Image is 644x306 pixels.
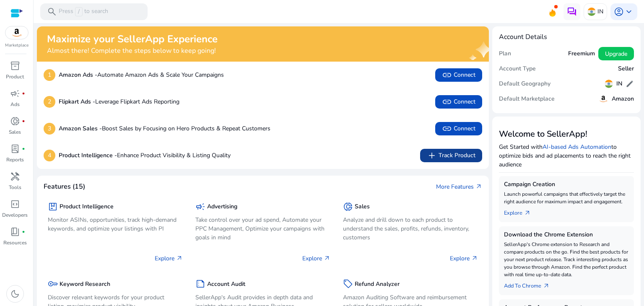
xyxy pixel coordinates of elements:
[504,231,629,239] h5: Download the Chrome Extension
[626,80,634,88] span: edit
[5,42,29,49] p: Marketplace
[504,241,629,278] p: SellerApp's Chrome extension to Research and compare products on the go. Find the best products f...
[442,124,475,134] span: Connect
[343,202,353,212] span: donut_small
[450,254,478,263] p: Explore
[499,50,511,57] h5: Plan
[504,278,556,290] a: Add To Chrome
[195,279,205,289] span: summarize
[47,33,218,45] h2: Maximize your SellerApp Experience
[48,215,183,233] p: Monitor ASINs, opportunities, track high-demand keywords, and optimize your listings with PI
[10,199,20,209] span: code_blocks
[47,7,57,17] span: search
[207,281,245,288] h5: Account Audit
[22,230,25,233] span: fiber_manual_record
[355,281,400,288] h5: Refund Analyzer
[44,183,85,191] h4: Features (15)
[524,210,531,216] span: arrow_outward
[597,4,603,19] p: IN
[302,254,330,263] p: Explore
[618,65,634,73] h5: Seller
[442,70,452,80] span: link
[59,7,108,16] p: Press to search
[44,96,55,108] p: 2
[207,203,237,210] h5: Advertising
[10,144,20,154] span: lab_profile
[499,143,634,169] p: Get Started with to optimize bids and ad placements to reach the right audience
[471,255,478,262] span: arrow_outward
[195,215,330,242] p: Take control over your ad spend, Automate your PPC Management, Optimize your campaigns with goals...
[499,129,634,139] h3: Welcome to SellerApp!
[442,124,452,134] span: link
[616,80,622,88] h5: IN
[44,123,55,135] p: 3
[48,279,58,289] span: key
[9,128,21,136] p: Sales
[59,151,117,159] b: Product Intelligence -
[475,183,482,190] span: arrow_outward
[22,147,25,150] span: fiber_manual_record
[499,33,547,41] h4: Account Details
[504,181,629,188] h5: Campaign Creation
[499,65,536,73] h5: Account Type
[60,281,110,288] h5: Keyword Research
[59,124,102,132] b: Amazon Sales -
[22,92,25,95] span: fiber_manual_record
[543,283,550,289] span: arrow_outward
[442,97,452,107] span: link
[47,47,218,55] h4: Almost there! Complete the steps below to keep going!
[48,202,58,212] span: package
[3,239,27,246] p: Resources
[435,122,482,135] button: linkConnect
[442,70,475,80] span: Connect
[44,69,55,81] p: 1
[10,101,20,108] p: Ads
[343,215,478,242] p: Analyze and drill down to each product to understand the sales, profits, refunds, inventory, cust...
[504,205,538,217] a: Explorearrow_outward
[587,8,596,16] img: in.svg
[499,96,555,103] h5: Default Marketplace
[10,61,20,71] span: inventory_2
[355,203,370,210] h5: Sales
[504,190,629,205] p: Launch powerful campaigns that effectively target the right audience for maximum impact and engag...
[598,47,634,60] button: Upgrade
[442,97,475,107] span: Connect
[435,95,482,109] button: linkConnect
[10,227,20,237] span: book_4
[614,7,624,17] span: account_circle
[176,255,183,262] span: arrow_outward
[9,184,21,191] p: Tools
[605,80,613,88] img: in.svg
[543,143,611,151] a: AI-based Ads Automation
[10,88,20,99] span: campaign
[420,149,482,162] button: addTrack Product
[10,171,20,182] span: handyman
[155,254,183,263] p: Explore
[59,98,95,106] b: Flipkart Ads -
[568,50,595,57] h5: Freemium
[436,182,482,191] a: More Featuresarrow_outward
[59,97,179,106] p: Leverage Flipkart Ads Reporting
[59,124,270,133] p: Boost Sales by Focusing on Hero Products & Repeat Customers
[343,279,353,289] span: sell
[324,255,330,262] span: arrow_outward
[6,73,24,80] p: Product
[624,7,634,17] span: keyboard_arrow_down
[59,151,231,160] p: Enhance Product Visibility & Listing Quality
[60,203,114,210] h5: Product Intelligence
[195,202,205,212] span: campaign
[59,70,224,79] p: Automate Amazon Ads & Scale Your Campaigns
[6,156,24,163] p: Reports
[427,150,475,161] span: Track Product
[75,7,83,16] span: /
[44,150,55,161] p: 4
[499,80,551,88] h5: Default Geography
[427,150,437,161] span: add
[435,68,482,82] button: linkConnect
[5,26,28,39] img: amazon.svg
[598,94,608,104] img: amazon.svg
[612,96,634,103] h5: Amazon
[10,289,20,299] span: dark_mode
[59,71,97,79] b: Amazon Ads -
[22,119,25,123] span: fiber_manual_record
